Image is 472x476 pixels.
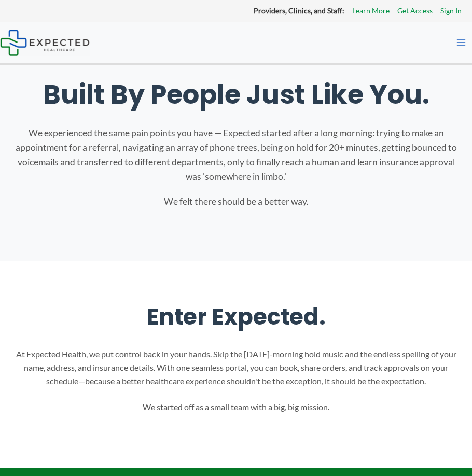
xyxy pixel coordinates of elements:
[352,4,390,18] a: Learn More
[254,6,344,15] strong: Providers, Clinics, and Staff:
[10,347,462,387] p: At Expected Health, we put control back in your hands. Skip the [DATE]-morning hold music and the...
[10,194,462,209] p: We felt there should be a better way.
[10,126,462,184] p: We experienced the same pain points you have — Expected started after a long morning: trying to m...
[450,32,472,53] button: Main menu toggle
[10,79,462,110] h1: Built By People Just Like You.
[10,302,462,332] h2: Enter Expected.
[397,4,433,18] a: Get Access
[440,4,462,18] a: Sign In
[10,400,462,414] p: We started off as a small team with a big, big mission.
